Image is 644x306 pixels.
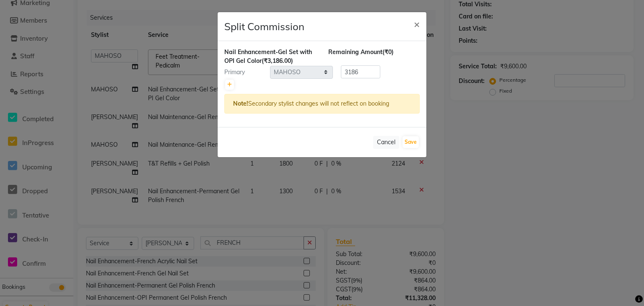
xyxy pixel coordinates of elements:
[382,48,394,56] span: (₹0)
[402,136,419,148] button: Save
[218,68,270,77] div: Primary
[233,100,248,107] strong: Note!
[224,94,420,114] div: Secondary stylist changes will not reflect on booking
[414,18,420,30] span: ×
[224,48,312,65] span: Nail Enhancement-Gel Set with OPI Gel Color
[407,12,426,36] button: Close
[328,48,382,56] span: Remaining Amount
[262,57,293,65] span: (₹3,186.00)
[224,19,304,34] h4: Split Commission
[373,136,399,149] button: Cancel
